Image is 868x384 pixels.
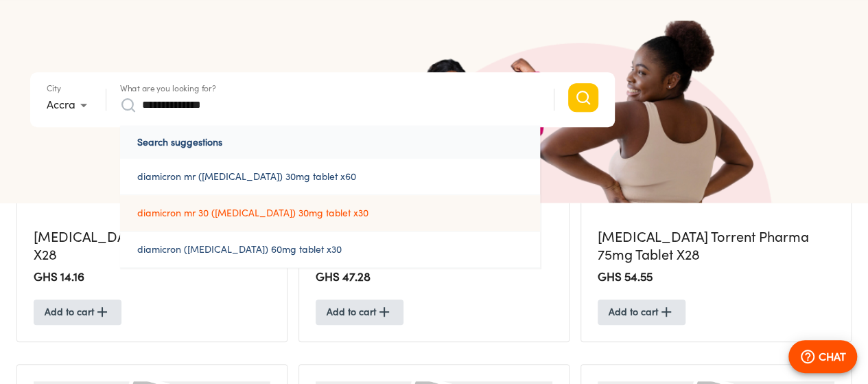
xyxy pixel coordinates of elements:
h5: [MEDICAL_DATA] Torrent Pharma 75mg Tablet X28 [598,228,834,264]
h2: GHS 14.16 [34,269,270,285]
h2: GHS 47.28 [316,269,552,285]
button: CHAT [788,340,857,373]
a: diamicron ([MEDICAL_DATA]) 60mg tablet x30 [120,231,540,267]
p: Search suggestions [120,126,540,159]
button: Search [568,83,598,112]
label: City [47,84,61,93]
span: Add to cart [45,304,110,321]
a: diamicron mr ([MEDICAL_DATA]) 30mg tablet x60 [120,159,540,194]
button: Add to cart [598,300,685,325]
button: Add to cart [34,300,121,325]
a: diamicron mr 30 ([MEDICAL_DATA]) 30mg tablet x30 [120,195,540,231]
div: Accra [47,94,92,116]
h2: GHS 54.55 [598,269,834,285]
span: Add to cart [609,304,675,321]
p: CHAT [819,348,846,365]
button: Add to cart [316,300,403,325]
h5: [MEDICAL_DATA] Almus 75mg Tablet X28 [34,228,270,264]
label: What are you looking for? [120,84,216,93]
span: Add to cart [327,304,392,321]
